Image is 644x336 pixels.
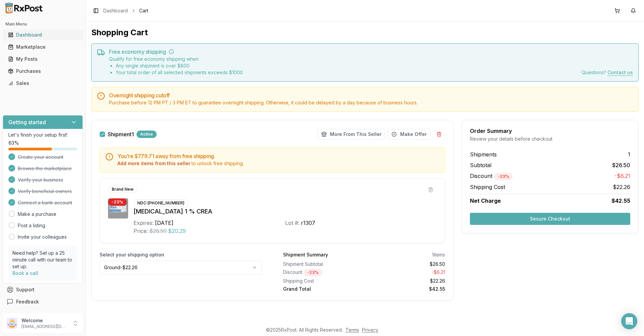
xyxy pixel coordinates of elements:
[168,227,186,235] span: $20.29
[283,261,362,268] div: Shipment Subtotal
[117,153,439,159] h5: You're $779.71 away from free shipping.
[3,66,83,77] button: Purchases
[301,219,315,227] div: r1307
[367,286,445,292] div: $42.55
[470,173,513,179] span: Discount
[614,172,630,180] span: -$6.21
[18,199,72,206] span: Connect a bank account
[582,69,633,76] div: Questions?
[116,69,243,76] li: Your total order of all selected shipments exceeds $ 1000
[3,42,83,52] button: Marketplace
[18,165,72,172] span: Browse the marketplace
[283,278,362,284] div: Shipping Cost
[12,250,73,270] p: Need help? Set up a 25 minute call with our team to set up.
[470,161,491,169] span: Subtotal
[108,132,134,137] span: Shipment 1
[116,62,243,69] li: Any single shipment is over $ 800
[8,118,46,126] h3: Getting started
[470,128,630,134] div: Order Summary
[283,286,362,292] div: Grand Total
[109,56,243,76] div: Qualify for free economy shipping when
[7,318,17,329] img: User avatar
[285,219,300,227] div: Lot #:
[3,3,46,13] img: RxPost Logo
[5,77,80,89] a: Sales
[108,198,127,206] div: - 23 %
[109,99,633,106] div: Purchase before 12 PM PT / 3 PM ET to guarantee overnight shipping. Otherwise, it could be delaye...
[18,154,63,160] span: Create your account
[21,324,68,329] p: [EMAIL_ADDRESS][DOMAIN_NAME]
[3,296,83,308] button: Feedback
[155,219,173,227] div: [DATE]
[367,261,445,268] div: $26.50
[133,207,437,216] div: [MEDICAL_DATA] 1 % CREA
[283,251,328,258] div: Shipment Summary
[628,150,630,158] span: 1
[3,54,83,64] button: My Posts
[5,53,80,65] a: My Posts
[109,93,633,98] h5: Overnight shipping cutoff
[470,136,630,142] div: Review your details before checkout
[5,41,80,53] a: Marketplace
[8,132,77,138] p: Let's finish your setup first!
[21,317,68,324] p: Welcome
[137,131,157,138] div: Active
[8,68,77,75] div: Purchases
[18,222,45,229] a: Post a listing
[8,140,19,146] span: 63 %
[139,7,148,14] span: Cart
[5,21,80,27] h2: Main Menu
[8,56,77,62] div: My Posts
[100,251,262,258] label: Select your shipping option
[117,160,439,167] div: to unlock free shipping.
[5,65,80,77] a: Purchases
[367,269,445,276] div: - $6.21
[149,227,167,235] span: $26.50
[470,183,505,191] span: Shipping Cost
[613,183,630,191] span: $22.26
[432,251,445,258] div: 1 items
[8,32,77,38] div: Dashboard
[304,269,322,276] div: - 23 %
[470,213,630,225] button: Secure Checkout
[621,313,637,329] div: Open Intercom Messenger
[133,199,188,207] div: NDC: [PHONE_NUMBER]
[3,78,83,89] button: Sales
[108,198,128,219] img: Silver sulfADIAZINE 1 % CREA
[3,284,83,296] button: Support
[117,160,190,167] button: Add more items from this seller
[318,129,385,140] button: More From This Seller
[16,298,39,305] span: Feedback
[103,7,148,14] nav: breadcrumb
[283,269,362,276] div: Discount
[367,278,445,284] div: $22.26
[388,129,430,140] button: Make Offer
[470,197,501,204] span: Net Charge
[91,27,639,38] h1: Shopping Cart
[3,30,83,40] button: Dashboard
[133,227,148,235] div: Price:
[8,44,77,50] div: Marketplace
[470,150,497,158] span: Shipments
[611,197,630,205] span: $42.55
[8,80,77,87] div: Sales
[18,211,56,218] a: Make a purchase
[109,49,633,54] h5: Free economy shipping
[362,327,378,333] a: Privacy
[494,173,513,180] div: - 23 %
[18,234,67,240] a: Invite your colleagues
[133,219,154,227] div: Expires:
[108,186,137,193] div: Brand New
[18,188,72,195] span: Verify beneficial owners
[5,29,80,41] a: Dashboard
[612,161,630,169] span: $26.50
[12,270,38,276] a: Book a call
[103,7,128,14] a: Dashboard
[345,327,359,333] a: Terms
[18,177,63,183] span: Verify your business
